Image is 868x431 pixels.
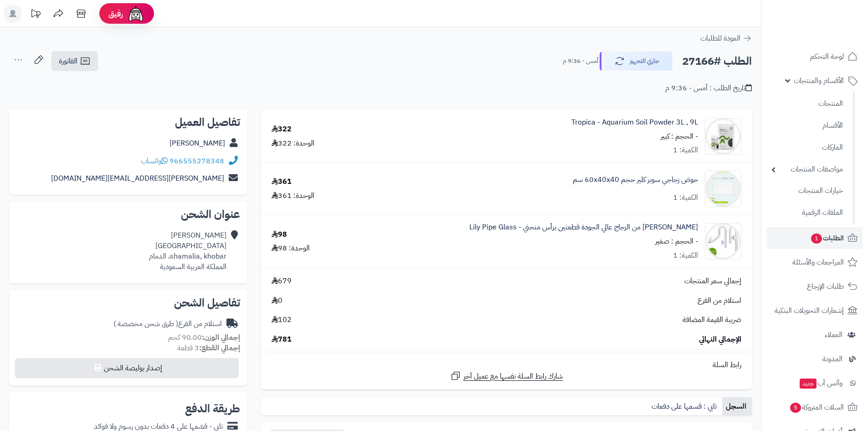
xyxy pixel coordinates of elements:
[272,243,310,254] div: الوحدة: 98
[563,57,598,66] small: أمس - 9:36 م
[16,117,240,128] h2: تفاصيل العميل
[169,138,225,149] a: [PERSON_NAME]
[811,234,822,244] span: 1
[792,256,844,269] span: المراجعات والأسئلة
[767,138,847,157] a: الماركات
[463,371,563,382] span: شارك رابط السلة نفسها مع عميل آخر
[272,138,314,149] div: الوحدة: 322
[59,56,77,67] span: الفاتورة
[705,223,741,260] img: 1748725726-81hHTZqNqFL._AC_SL1500_-90x90.jpg
[655,236,698,247] small: - الحجم : صغير
[822,353,842,365] span: المدونة
[16,297,240,308] h2: تفاصيل الشحن
[149,230,226,272] div: [PERSON_NAME] [GEOGRAPHIC_DATA] shamalia, khobar، الدمام المملكة العربية السعودية
[665,83,752,93] div: تاريخ الطلب : أمس - 9:36 م
[272,177,292,187] div: 361
[767,46,863,68] a: لوحة التحكم
[705,118,741,155] img: 1689125999-1%20(1)-90x90.jpeg
[469,222,698,233] a: [PERSON_NAME] من الزجاج عالي الجودة قطعتين برأس منحني - Lily Pipe Glass
[684,276,741,286] span: إجمالي سعر المنتجات
[168,332,240,343] small: 90.00 كجم
[648,397,722,415] a: تابي : قسمها على دفعات
[661,131,698,142] small: - الحجم : كبير
[113,318,178,329] span: ( طرق شحن مخصصة )
[699,334,741,345] span: الإجمالي النهائي
[767,203,847,223] a: الملفات الرقمية
[767,372,863,394] a: وآتس آبجديد
[767,251,863,273] a: المراجعات والأسئلة
[722,397,752,415] a: السجل
[24,5,47,25] a: تحديثات المنصة
[767,94,847,114] a: المنتجات
[789,401,844,414] span: السلات المتروكة
[108,8,123,19] span: رفيق
[15,358,239,378] button: إصدار بوليصة الشحن
[272,229,287,240] div: 98
[775,304,844,317] span: إشعارات التحويلات البنكية
[700,33,752,44] a: العودة للطلبات
[807,280,844,293] span: طلبات الإرجاع
[16,209,240,220] h2: عنوان الشحن
[272,315,292,325] span: 102
[127,5,145,23] img: ai-face.png
[810,50,844,63] span: لوحة التحكم
[573,175,698,185] a: حوض زجاجي سوبر كلير حجم 60x40x40 سم
[767,160,847,179] a: مواصفات المنتجات
[698,296,741,306] span: استلام من الفرع
[571,117,698,128] a: Tropica - Aquarium Soil Powder 3L , 9L
[169,156,224,166] a: 966555278348
[825,328,842,341] span: العملاء
[790,403,801,413] span: 5
[767,300,863,322] a: إشعارات التحويلات البنكية
[202,332,240,343] strong: إجمالي الوزن:
[199,343,240,353] strong: إجمالي القطع:
[767,116,847,135] a: الأقسام
[673,250,698,261] div: الكمية: 1
[767,181,847,201] a: خيارات المنتجات
[272,334,292,345] span: 781
[673,145,698,156] div: الكمية: 1
[177,343,240,353] small: 3 قطعة
[767,396,863,418] a: السلات المتروكة5
[185,403,240,414] h2: طريقة الدفع
[51,173,224,184] a: [PERSON_NAME][EMAIL_ADDRESS][DOMAIN_NAME]
[600,52,673,71] button: جاري التجهيز
[272,296,282,306] span: 0
[705,171,741,207] img: 1638563708-60X40X40CM-90x90.jpg
[799,377,842,389] span: وآتس آب
[272,276,292,286] span: 679
[767,324,863,346] a: العملاء
[767,275,863,297] a: طلبات الإرجاع
[810,232,844,244] span: الطلبات
[141,156,168,166] a: واتساب
[113,319,222,329] div: استلام من الفرع
[794,74,844,87] span: الأقسام والمنتجات
[51,51,98,71] a: الفاتورة
[767,348,863,370] a: المدونة
[272,124,292,135] div: 322
[800,379,817,389] span: جديد
[683,315,741,325] span: ضريبة القيمة المضافة
[265,360,748,370] div: رابط السلة
[673,192,698,203] div: الكمية: 1
[767,227,863,249] a: الطلبات1
[272,191,314,201] div: الوحدة: 361
[450,370,563,382] a: شارك رابط السلة نفسها مع عميل آخر
[700,33,740,44] span: العودة للطلبات
[806,25,859,44] img: logo-2.png
[682,52,752,71] h2: الطلب #27166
